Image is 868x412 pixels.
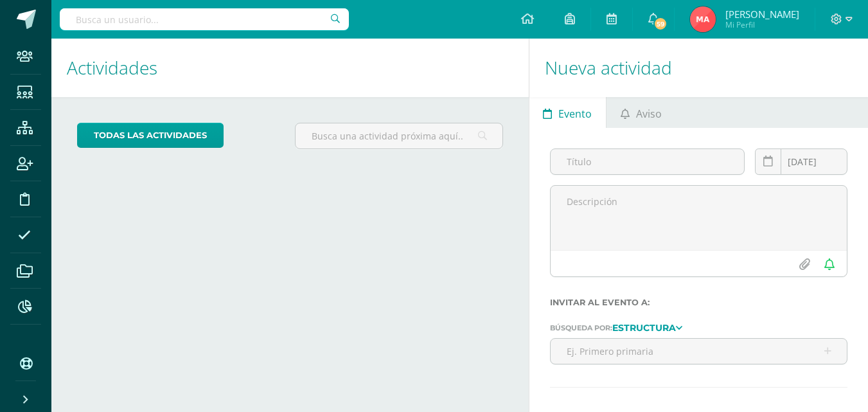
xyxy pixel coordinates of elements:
[545,39,853,97] h1: Nueva actividad
[550,298,847,307] label: Invitar al evento a:
[550,323,612,332] span: Búsqueda por:
[612,323,682,332] a: Estructura
[690,6,716,32] img: 8d3d044f6c5e0d360e86203a217bbd6d.png
[725,8,799,21] span: [PERSON_NAME]
[551,339,847,364] input: Ej. Primero primaria
[756,149,847,174] input: Fecha de entrega
[67,39,513,97] h1: Actividades
[551,149,744,174] input: Título
[725,19,799,30] span: Mi Perfil
[60,8,349,30] input: Busca un usuario...
[296,123,502,148] input: Busca una actividad próxima aquí...
[558,98,592,129] span: Evento
[529,97,606,128] a: Evento
[653,17,668,31] span: 59
[607,97,675,128] a: Aviso
[612,322,676,334] strong: Estructura
[636,98,662,129] span: Aviso
[77,123,224,148] a: todas las Actividades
